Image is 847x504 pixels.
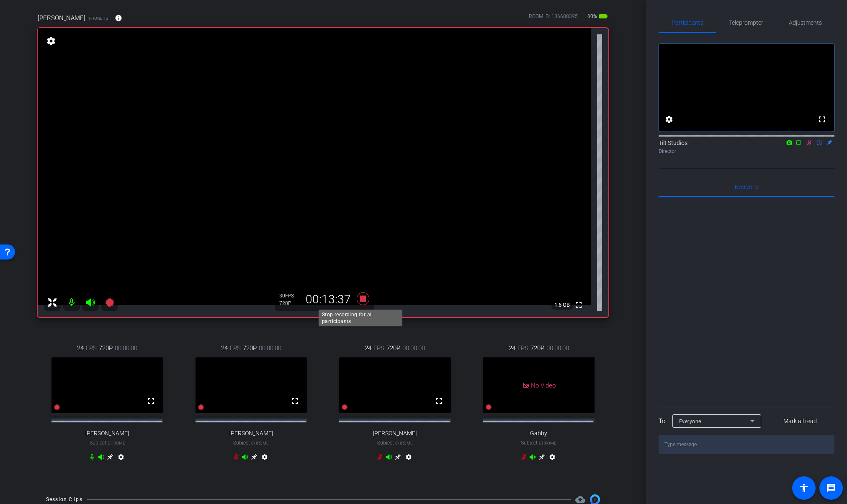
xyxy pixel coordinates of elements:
[586,10,598,23] span: 60%
[230,344,241,353] span: FPS
[826,483,836,493] mat-icon: message
[546,344,569,353] span: 00:00:00
[300,292,356,307] div: 00:13:37
[538,440,539,446] span: -
[799,483,809,493] mat-icon: accessibility
[729,20,763,26] span: Teleprompter
[243,344,257,353] span: 720P
[395,441,413,445] span: Chrome
[46,495,82,504] div: Session Clips
[664,114,674,124] mat-icon: settings
[394,440,395,446] span: -
[251,441,269,445] span: Chrome
[86,344,97,353] span: FPS
[115,344,137,353] span: 00:00:00
[285,293,294,299] span: FPS
[373,430,417,437] span: [PERSON_NAME]
[659,139,834,155] div: Tilt Studios
[290,396,300,406] mat-icon: fullscreen
[77,344,84,353] span: 24
[146,396,156,406] mat-icon: fullscreen
[221,344,228,353] span: 24
[547,454,557,464] mat-icon: settings
[574,300,584,310] mat-icon: fullscreen
[672,20,703,26] span: Participants
[659,416,667,426] div: To:
[735,184,759,190] span: Everyone
[766,414,835,429] button: Mark all read
[115,14,122,22] mat-icon: info
[783,417,817,426] span: Mark all read
[386,344,400,353] span: 720P
[99,344,113,353] span: 720P
[108,441,125,445] span: Chrome
[229,430,273,437] span: [PERSON_NAME]
[279,300,300,307] div: 720P
[789,20,822,26] span: Adjustments
[521,439,556,447] span: Subject
[529,13,578,25] div: ROOM ID: 136688395
[817,114,827,124] mat-icon: fullscreen
[260,454,270,464] mat-icon: settings
[88,15,108,21] span: iPhone 13
[259,344,281,353] span: 00:00:00
[434,396,444,406] mat-icon: fullscreen
[659,147,834,155] div: Director
[250,440,251,446] span: -
[509,344,515,353] span: 24
[279,292,300,299] div: 30
[517,344,528,353] span: FPS
[377,439,413,447] span: Subject
[365,344,371,353] span: 24
[814,138,824,146] mat-icon: flip
[106,440,108,446] span: -
[85,430,129,437] span: [PERSON_NAME]
[530,344,544,353] span: 720P
[90,439,125,447] span: Subject
[530,430,547,437] span: Gabby
[116,454,126,464] mat-icon: settings
[531,381,556,389] span: No Video
[233,439,269,447] span: Subject
[402,344,425,353] span: 00:00:00
[45,36,57,46] mat-icon: settings
[373,344,384,353] span: FPS
[551,300,573,310] span: 1.6 GB
[319,310,402,326] div: Stop recording for all participants
[404,454,414,464] mat-icon: settings
[679,419,701,424] span: Everyone
[598,11,608,21] mat-icon: battery_std
[539,441,556,445] span: Chrome
[38,13,85,23] span: [PERSON_NAME]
